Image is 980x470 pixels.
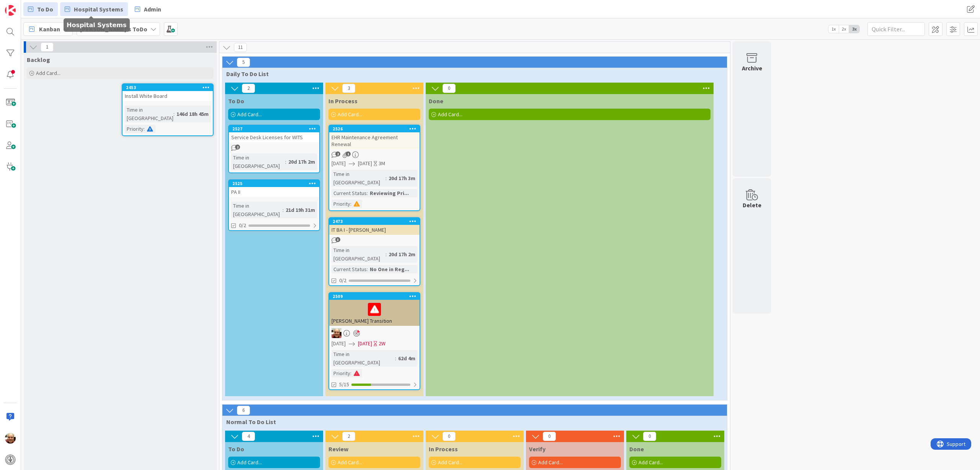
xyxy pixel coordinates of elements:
[242,432,255,441] span: 4
[234,43,247,52] span: 11
[438,111,462,118] span: Add Card...
[229,180,319,197] div: 2525PA II
[538,459,563,466] span: Add Card...
[332,328,341,338] img: Ed
[285,158,286,166] span: :
[122,83,214,136] a: 2453Install White BoardTime in [GEOGRAPHIC_DATA]:146d 18h 45mPriority:
[387,174,417,182] div: 20d 17h 3m
[443,432,456,441] span: 0
[231,202,283,218] div: Time in [GEOGRAPHIC_DATA]
[239,221,246,229] span: 0/2
[126,85,213,90] div: 2453
[229,132,319,142] div: Service Desk Licenses for WITS
[332,200,350,208] div: Priority
[368,265,411,273] div: No One in Reg...
[385,250,387,259] span: :
[335,237,340,242] span: 3
[175,110,211,118] div: 146d 18h 45m
[41,42,54,52] span: 1
[396,354,417,363] div: 62d 4m
[328,97,358,105] span: In Process
[122,84,213,91] div: 2453
[350,369,351,377] span: :
[329,218,420,235] div: 2473IT BA I - [PERSON_NAME]
[350,200,351,208] span: :
[329,125,420,132] div: 2526
[5,454,16,465] img: avatar
[385,174,387,182] span: :
[867,22,925,36] input: Quick Filter...
[342,432,355,441] span: 2
[643,432,656,441] span: 0
[346,151,351,156] span: 1
[228,97,244,105] span: To Do
[144,5,161,14] span: Admin
[329,293,420,300] div: 2509
[74,5,123,14] span: Hospital Systems
[379,340,385,348] div: 2W
[130,2,166,16] a: Admin
[328,292,420,390] a: 2509[PERSON_NAME] TransitionEd[DATE][DATE]2WTime in [GEOGRAPHIC_DATA]:62d 4mPriority:5/15
[438,459,462,466] span: Add Card...
[332,159,346,168] span: [DATE]
[329,300,420,326] div: [PERSON_NAME] Transition
[125,125,144,133] div: Priority
[358,340,372,348] span: [DATE]
[333,294,420,299] div: 2509
[742,63,762,73] div: Archive
[358,159,372,168] span: [DATE]
[332,170,385,187] div: Time in [GEOGRAPHIC_DATA]
[332,340,346,348] span: [DATE]
[284,206,317,214] div: 21d 19h 31m
[395,354,396,363] span: :
[36,70,60,76] span: Add Card...
[367,265,368,273] span: :
[839,25,849,33] span: 2x
[329,293,420,326] div: 2509[PERSON_NAME] Transition
[237,111,262,118] span: Add Card...
[27,56,50,63] span: Backlog
[23,2,58,16] a: To Do
[629,445,644,453] span: Done
[228,179,320,231] a: 2525PA IITime in [GEOGRAPHIC_DATA]:21d 19h 31m0/2
[237,58,250,67] span: 5
[328,217,420,286] a: 2473IT BA I - [PERSON_NAME]Time in [GEOGRAPHIC_DATA]:20d 17h 2mCurrent Status:No One in Reg...0/2
[229,187,319,197] div: PA II
[429,97,443,105] span: Done
[16,1,35,10] span: Support
[39,24,60,34] span: Kanban
[328,125,420,211] a: 2526EHR Maintenance Agreement Renewal[DATE][DATE]3MTime in [GEOGRAPHIC_DATA]:20d 17h 3mCurrent St...
[237,459,262,466] span: Add Card...
[332,265,367,273] div: Current Status
[342,84,355,93] span: 3
[232,181,319,186] div: 2525
[387,250,417,259] div: 20d 17h 2m
[849,25,859,33] span: 3x
[231,153,285,170] div: Time in [GEOGRAPHIC_DATA]
[237,406,250,415] span: 6
[228,125,320,173] a: 2527Service Desk Licenses for WITSTime in [GEOGRAPHIC_DATA]:20d 17h 2m
[339,381,349,389] span: 5/15
[367,189,368,197] span: :
[429,445,458,453] span: In Process
[122,91,213,101] div: Install White Board
[5,5,16,16] img: Visit kanbanzone.com
[226,418,717,426] span: Normal To Do List
[333,219,420,224] div: 2473
[173,110,175,118] span: :
[60,2,128,16] a: Hospital Systems
[368,189,411,197] div: Reviewing Pri...
[543,432,556,441] span: 0
[529,445,546,453] span: Verify
[333,126,420,132] div: 2526
[335,151,340,156] span: 2
[639,459,663,466] span: Add Card...
[122,84,213,101] div: 2453Install White Board
[828,25,839,33] span: 1x
[229,125,319,132] div: 2527
[339,276,346,285] span: 0/2
[242,84,255,93] span: 2
[283,206,284,214] span: :
[332,350,395,367] div: Time in [GEOGRAPHIC_DATA]
[229,180,319,187] div: 2525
